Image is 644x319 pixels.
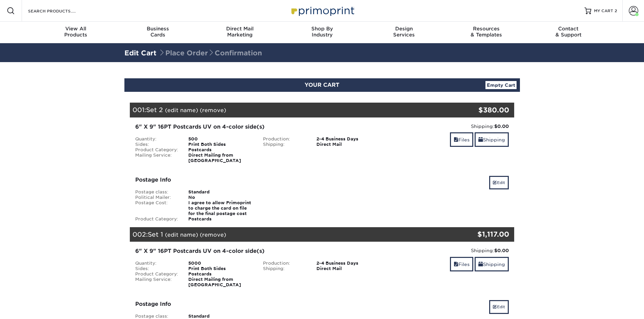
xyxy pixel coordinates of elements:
[445,22,527,43] a: Resources& Templates
[445,26,527,32] span: Resources
[130,261,184,266] div: Quantity:
[493,304,497,309] span: Edit
[130,271,184,277] div: Product Category:
[130,266,184,271] div: Sides:
[130,227,450,242] div: 002:
[135,176,381,184] div: Postage Info
[527,26,610,32] span: Contact
[493,180,497,185] span: Edit
[281,26,363,38] div: Industry
[475,132,509,147] a: Shipping
[183,314,258,319] div: Standard
[130,147,184,153] div: Product Category:
[199,26,281,32] span: Direct Mail
[311,142,386,147] div: Direct Mail
[130,314,184,319] div: Postage class:
[450,132,473,147] a: Files
[135,300,381,308] div: Postage Info
[454,137,458,142] span: files
[135,247,381,255] div: 6" X 9" 16PT Postcards UV on 4-color side(s)
[183,271,258,277] div: Postcards
[183,153,258,163] div: Direct Mailing from [GEOGRAPHIC_DATA]
[159,49,262,57] span: Place Order Confirmation
[130,216,184,222] div: Product Category:
[311,266,386,271] div: Direct Mail
[258,266,311,271] div: Shipping:
[117,26,199,32] span: Business
[485,81,517,89] a: Empty Cart
[199,22,281,43] a: Direct MailMarketing
[311,136,386,142] div: 2-4 Business Days
[258,261,311,266] div: Production:
[183,147,258,153] div: Postcards
[135,123,381,131] div: 6" X 9" 16PT Postcards UV on 4-color side(s)
[35,26,117,38] div: Products
[146,106,163,113] span: Set 2
[445,26,527,38] div: & Templates
[363,26,445,32] span: Design
[130,195,184,200] div: Political Mailer:
[130,200,184,216] div: Postage Cost:
[165,232,198,238] a: (edit name)
[130,142,184,147] div: Sides:
[117,22,199,43] a: BusinessCards
[165,107,198,113] a: (edit name)
[183,266,258,271] div: Print Both Sides
[281,26,363,32] span: Shop By
[35,26,117,32] span: View All
[124,49,157,57] a: Edit Cart
[183,142,258,147] div: Print Both Sides
[200,232,226,238] a: (remove)
[311,261,386,266] div: 2-4 Business Days
[130,189,184,195] div: Postage class:
[281,22,363,43] a: Shop ByIndustry
[183,216,258,222] div: Postcards
[148,231,163,238] span: Set 1
[527,26,610,38] div: & Support
[200,107,226,113] a: (remove)
[594,8,613,14] span: MY CART
[527,22,610,43] a: Contact& Support
[391,247,509,254] div: Shipping:
[183,261,258,266] div: 5000
[130,103,450,117] div: 001:
[489,176,509,189] a: Edit
[494,248,509,253] strong: $0.00
[130,153,184,163] div: Mailing Service:
[183,189,258,195] div: Standard
[130,277,184,288] div: Mailing Service:
[363,22,445,43] a: DesignServices
[258,136,311,142] div: Production:
[27,7,93,15] input: SEARCH PRODUCTS.....
[183,195,258,200] div: No
[478,262,483,267] span: shipping
[494,124,509,129] strong: $0.00
[489,300,509,314] a: Edit
[199,26,281,38] div: Marketing
[35,22,117,43] a: View AllProducts
[183,200,258,216] div: I agree to allow Primoprint to charge the card on file for the final postage cost
[478,137,483,142] span: shipping
[130,136,184,142] div: Quantity:
[117,26,199,38] div: Cards
[615,8,617,13] span: 2
[450,105,509,115] div: $380.00
[450,257,473,271] a: Files
[288,3,356,18] img: Primoprint
[258,142,311,147] div: Shipping:
[475,257,509,271] a: Shipping
[305,82,339,88] span: YOUR CART
[450,229,509,239] div: $1,117.00
[183,277,258,288] div: Direct Mailing from [GEOGRAPHIC_DATA]
[454,262,458,267] span: files
[391,123,509,130] div: Shipping:
[363,26,445,38] div: Services
[183,136,258,142] div: 500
